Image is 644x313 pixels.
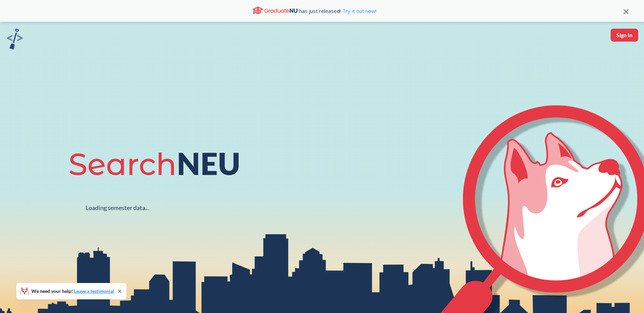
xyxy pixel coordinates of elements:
a: sandbox logo [7,29,23,51]
a: Leave a testimonial [74,288,114,294]
button: Sign In [611,29,638,42]
img: sandbox logo [7,29,23,49]
span: has just released! [299,7,376,15]
span: We need your help! [31,289,114,294]
div: Loading semester data... [86,204,149,212]
a: Try it out now! [341,8,376,14]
